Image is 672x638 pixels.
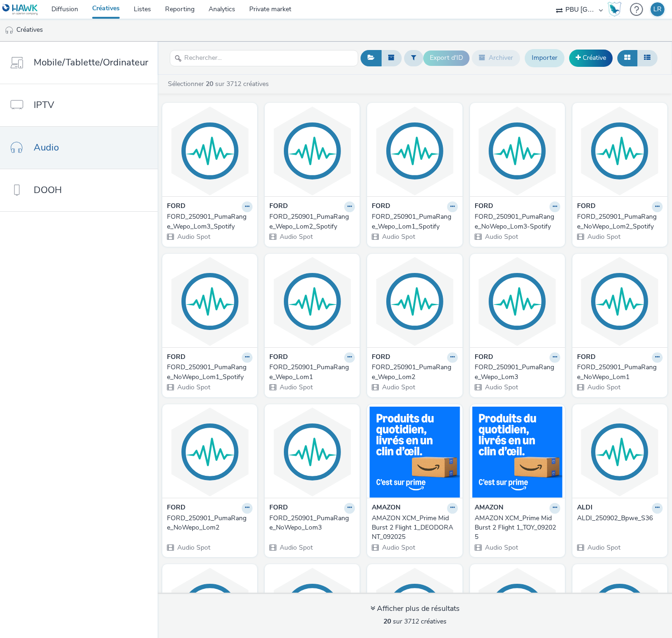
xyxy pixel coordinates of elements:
[267,105,357,196] img: FORD_250901_PumaRange_Wepo_Lom2_Spotify visual
[269,212,351,231] div: FORD_250901_PumaRange_Wepo_Lom2_Spotify
[372,503,400,514] strong: AMAZON
[577,503,593,514] strong: ALDI
[269,514,355,533] a: FORD_250901_PumaRange_NoWepo_Lom3
[165,105,255,196] img: FORD_250901_PumaRange_Wepo_Lom3_Spotify visual
[167,514,249,533] div: FORD_250901_PumaRange_NoWepo_Lom2
[607,2,625,17] a: Hawk Academy
[586,232,621,241] span: Audio Spot
[575,105,665,196] img: FORD_250901_PumaRange_NoWepo_Lom2_Spotify visual
[381,232,415,241] span: Audio Spot
[5,26,14,35] img: audio
[381,383,415,392] span: Audio Spot
[577,514,659,523] div: ALDI_250902_Bpwe_S36
[475,363,556,382] div: FORD_250901_PumaRange_Wepo_Lom3
[369,105,460,196] img: FORD_250901_PumaRange_Wepo_Lom1_Spotify visual
[475,514,560,542] a: AMAZON XCM_Prime Mid Burst 2 Flight 1_TOY_092025
[2,4,38,15] img: undefined Logo
[472,407,563,498] img: AMAZON XCM_Prime Mid Burst 2 Flight 1_TOY_092025 visual
[279,383,313,392] span: Audio Spot
[383,617,391,626] strong: 20
[569,50,613,66] a: Créative
[34,183,62,197] span: DOOH
[269,352,288,363] strong: FORD
[475,201,493,212] strong: FORD
[279,232,313,241] span: Audio Spot
[167,201,186,212] strong: FORD
[267,256,357,347] img: FORD_250901_PumaRange_Wepo_Lom1 visual
[165,256,255,347] img: FORD_250901_PumaRange_NoWepo_Lom1_Spotify visual
[372,363,454,382] div: FORD_250901_PumaRange_Wepo_Lom2
[372,363,457,382] a: FORD_250901_PumaRange_Wepo_Lom2
[525,49,564,67] a: Importer
[484,232,518,241] span: Audio Spot
[369,407,460,498] img: AMAZON XCM_Prime Mid Burst 2 Flight 1_DEODORANT_092025 visual
[34,141,59,154] span: Audio
[577,514,663,523] a: ALDI_250902_Bpwe_S36
[206,79,213,88] strong: 20
[176,543,210,552] span: Audio Spot
[167,212,253,231] a: FORD_250901_PumaRange_Wepo_Lom3_Spotify
[653,2,662,16] div: LR
[607,2,621,17] img: Hawk Academy
[369,256,460,347] img: FORD_250901_PumaRange_Wepo_Lom2 visual
[577,363,659,382] div: FORD_250901_PumaRange_NoWepo_Lom1
[372,352,390,363] strong: FORD
[577,212,663,231] a: FORD_250901_PumaRange_NoWepo_Lom2_Spotify
[279,543,313,552] span: Audio Spot
[34,98,54,112] span: IPTV
[577,352,596,363] strong: FORD
[586,383,621,392] span: Audio Spot
[34,56,148,69] span: Mobile/Tablette/Ordinateur
[372,514,454,542] div: AMAZON XCM_Prime Mid Burst 2 Flight 1_DEODORANT_092025
[586,543,621,552] span: Audio Spot
[475,503,503,514] strong: AMAZON
[167,503,186,514] strong: FORD
[372,212,457,231] a: FORD_250901_PumaRange_Wepo_Lom1_Spotify
[165,407,255,498] img: FORD_250901_PumaRange_NoWepo_Lom2 visual
[381,543,415,552] span: Audio Spot
[423,50,470,65] button: Export d'ID
[475,212,556,231] div: FORD_250901_PumaRange_NoWepo_Lom3-Spotify
[475,212,560,231] a: FORD_250901_PumaRange_NoWepo_Lom3-Spotify
[472,105,563,196] img: FORD_250901_PumaRange_NoWepo_Lom3-Spotify visual
[472,50,520,66] button: Archiver
[269,514,351,533] div: FORD_250901_PumaRange_NoWepo_Lom3
[484,543,518,552] span: Audio Spot
[475,514,556,542] div: AMAZON XCM_Prime Mid Burst 2 Flight 1_TOY_092025
[167,352,186,363] strong: FORD
[484,383,518,392] span: Audio Spot
[167,514,253,533] a: FORD_250901_PumaRange_NoWepo_Lom2
[577,212,659,231] div: FORD_250901_PumaRange_NoWepo_Lom2_Spotify
[167,79,273,88] a: Sélectionner sur 3712 créatives
[170,50,358,66] input: Rechercher...
[269,503,288,514] strong: FORD
[269,363,351,382] div: FORD_250901_PumaRange_Wepo_Lom1
[269,212,355,231] a: FORD_250901_PumaRange_Wepo_Lom2_Spotify
[383,617,447,626] span: sur 3712 créatives
[475,363,560,382] a: FORD_250901_PumaRange_Wepo_Lom3
[167,212,249,231] div: FORD_250901_PumaRange_Wepo_Lom3_Spotify
[370,603,460,614] div: Afficher plus de résultats
[575,256,665,347] img: FORD_250901_PumaRange_NoWepo_Lom1 visual
[372,201,390,212] strong: FORD
[575,407,665,498] img: ALDI_250902_Bpwe_S36 visual
[269,363,355,382] a: FORD_250901_PumaRange_Wepo_Lom1
[176,232,210,241] span: Audio Spot
[167,363,249,382] div: FORD_250901_PumaRange_NoWepo_Lom1_Spotify
[269,201,288,212] strong: FORD
[637,50,658,66] button: Liste
[267,407,357,498] img: FORD_250901_PumaRange_NoWepo_Lom3 visual
[176,383,210,392] span: Audio Spot
[372,212,454,231] div: FORD_250901_PumaRange_Wepo_Lom1_Spotify
[577,201,596,212] strong: FORD
[472,256,563,347] img: FORD_250901_PumaRange_Wepo_Lom3 visual
[617,50,637,66] button: Grille
[475,352,493,363] strong: FORD
[167,363,253,382] a: FORD_250901_PumaRange_NoWepo_Lom1_Spotify
[577,363,663,382] a: FORD_250901_PumaRange_NoWepo_Lom1
[372,514,457,542] a: AMAZON XCM_Prime Mid Burst 2 Flight 1_DEODORANT_092025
